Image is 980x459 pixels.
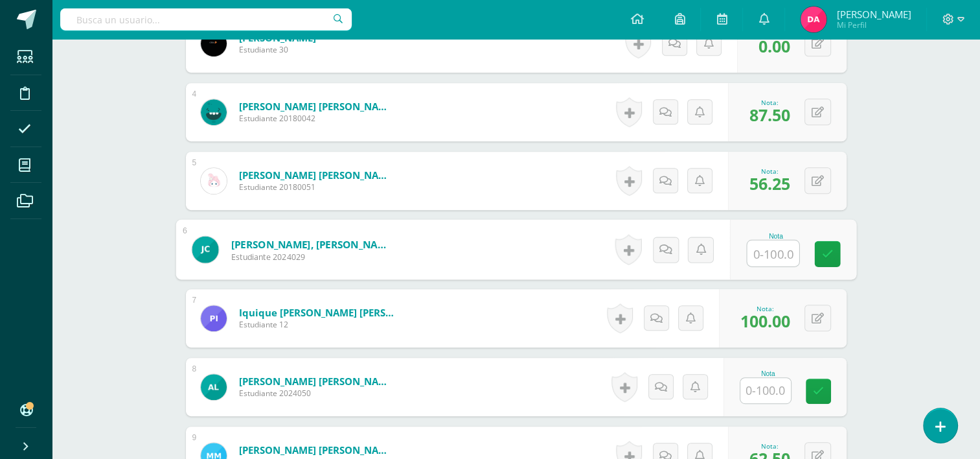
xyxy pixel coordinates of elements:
a: [PERSON_NAME] [PERSON_NAME] [239,443,394,456]
input: 0-100.0 [740,378,791,403]
span: Mi Perfil [836,19,911,30]
div: Nota [746,232,805,239]
span: 56.25 [749,172,790,194]
img: 0d1c13a784e50cea1b92786e6af8f399.png [801,6,826,32]
span: Estudiante 20180051 [239,182,394,193]
span: Estudiante 30 [239,44,316,55]
span: 100.00 [740,310,790,332]
img: 1c21ca45a9899d64e4c585b3e02cc75d.png [201,99,227,125]
div: Nota: [740,304,790,313]
span: Estudiante 12 [239,319,394,330]
img: 34c024cd673641ed789563b5c4db78d8.png [201,305,227,331]
span: Estudiante 2024029 [231,251,391,263]
div: Nota: [749,167,790,176]
a: [PERSON_NAME] [PERSON_NAME] [239,375,394,388]
a: [PERSON_NAME] [PERSON_NAME] [239,169,394,182]
a: Iquique [PERSON_NAME] [PERSON_NAME] [239,306,394,319]
span: 0.00 [758,35,790,57]
div: Nota [740,370,797,377]
span: Estudiante 20180042 [239,113,394,124]
a: [PERSON_NAME], [PERSON_NAME] [231,237,391,251]
span: [PERSON_NAME] [836,8,911,21]
span: 87.50 [749,104,790,126]
img: fd73df31d65f0d3d4cd1ed82c06237cc.png [201,168,227,194]
img: 753e34da222244256740f67a8d9e4428.png [201,374,227,400]
div: Nota: [749,98,790,107]
div: Nota: [749,441,790,451]
span: Estudiante 2024050 [239,388,394,399]
img: f102391585df564e69704fa6ba2fd024.png [201,30,227,56]
input: 0-100.0 [747,241,799,266]
input: Busca un usuario... [60,8,352,30]
a: [PERSON_NAME] [PERSON_NAME] [239,100,394,113]
img: c3bb5800c7d6ee2552531009e20e2ead.png [192,236,218,263]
